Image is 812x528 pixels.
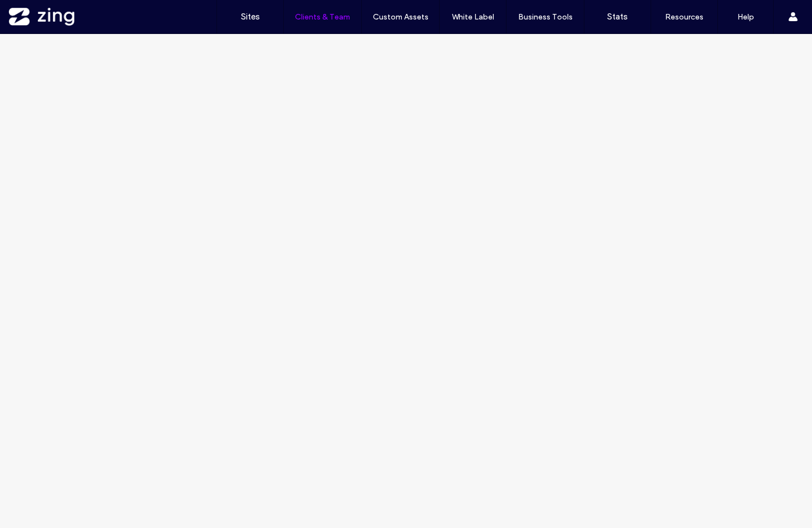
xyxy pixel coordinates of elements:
label: Stats [607,12,628,22]
label: Sites [241,12,260,22]
label: Resources [665,12,703,22]
label: Custom Assets [373,12,429,22]
label: Clients & Team [295,12,350,22]
label: Business Tools [518,12,573,22]
label: White Label [452,12,494,22]
label: Help [737,12,754,22]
